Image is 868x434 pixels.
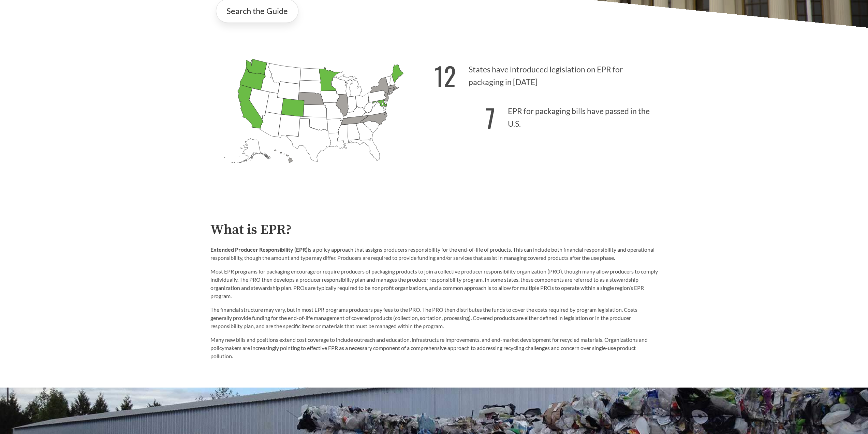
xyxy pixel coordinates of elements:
p: The financial structure may vary, but in most EPR programs producers pay fees to the PRO. The PRO... [210,306,658,330]
h2: What is EPR? [210,222,658,238]
p: is a policy approach that assigns producers responsibility for the end-of-life of products. This ... [210,246,658,262]
strong: Extended Producer Responsibility (EPR) [210,246,308,253]
strong: 12 [434,57,456,95]
p: Many new bills and positions extend cost coverage to include outreach and education, infrastructu... [210,336,658,360]
p: States have introduced legislation on EPR for packaging in [DATE] [434,53,658,95]
strong: 7 [485,99,495,137]
p: EPR for packaging bills have passed in the U.S. [434,95,658,137]
p: Most EPR programs for packaging encourage or require producers of packaging products to join a co... [210,267,658,300]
